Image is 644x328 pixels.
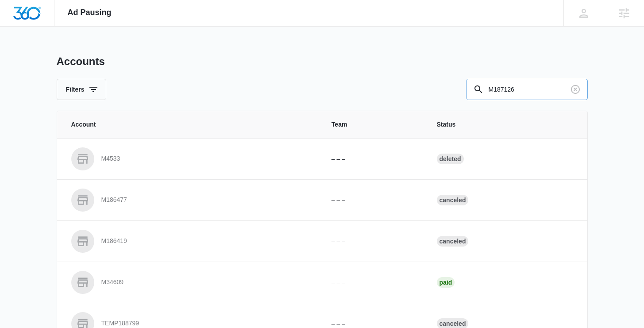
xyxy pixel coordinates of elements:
button: Clear [568,82,582,96]
div: Deleted [437,154,464,164]
span: Ad Pausing [68,8,112,17]
div: Paid [437,277,455,288]
button: Filters [57,79,106,100]
a: M186477 [71,189,310,212]
a: M186419 [71,230,310,253]
p: – – – [332,237,416,246]
p: – – – [332,196,416,205]
a: M34609 [71,271,310,294]
span: Account [71,120,310,129]
p: – – – [332,154,416,164]
a: M4533 [71,147,310,170]
input: Search By Account Number [466,79,588,100]
p: M4533 [101,154,120,163]
span: Status [437,120,573,129]
span: Team [332,120,416,129]
p: M34609 [101,278,124,287]
p: M186419 [101,237,127,246]
div: Canceled [437,195,469,205]
p: – – – [332,278,416,287]
h1: Accounts [57,55,105,68]
div: Canceled [437,236,469,247]
p: M186477 [101,196,127,205]
p: TEMP188799 [101,319,139,328]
